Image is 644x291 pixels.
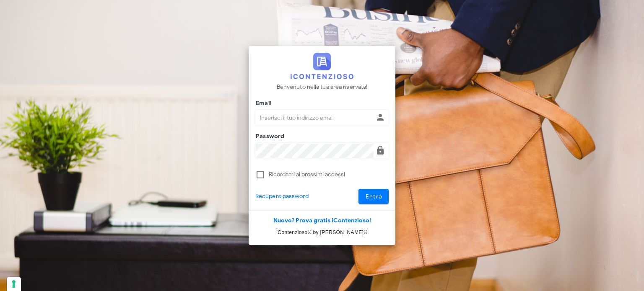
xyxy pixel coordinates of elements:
[7,277,21,291] button: Le tue preferenze relative al consenso per le tecnologie di tracciamento
[255,192,309,201] a: Recupero password
[253,132,285,141] label: Password
[269,170,389,179] label: Ricordami ai prossimi accessi
[273,217,371,224] a: Nuovo? Prova gratis iContenzioso!
[253,99,272,108] label: Email
[256,111,374,125] input: Inserisci il tuo indirizzo email
[249,228,395,237] p: iContenzioso® by [PERSON_NAME]©
[365,193,382,200] span: Entra
[358,189,389,204] button: Entra
[277,82,368,92] p: Benvenuto nella tua area riservata!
